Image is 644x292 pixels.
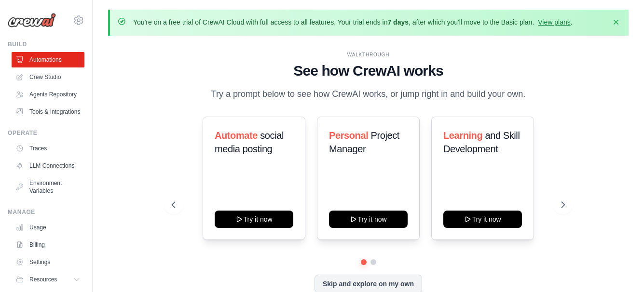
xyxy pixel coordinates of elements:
[29,276,57,283] span: Resources
[443,130,482,141] span: Learning
[8,208,84,216] div: Manage
[329,211,408,228] button: Try it now
[12,175,84,199] a: Environment Variables
[12,220,84,235] a: Usage
[172,51,565,58] div: WALKTHROUGH
[12,69,84,85] a: Crew Studio
[443,211,522,228] button: Try it now
[329,130,368,141] span: Personal
[12,104,84,119] a: Tools & Integrations
[12,254,84,270] a: Settings
[215,130,284,154] span: social media posting
[215,211,293,228] button: Try it now
[133,17,573,27] p: You're on a free trial of CrewAI Cloud with full access to all features. Your trial ends in , aft...
[12,237,84,252] a: Billing
[172,62,565,80] h1: See how CrewAI works
[538,18,570,26] a: View plans
[8,13,56,27] img: Logo
[329,130,399,154] span: Project Manager
[206,87,531,101] p: Try a prompt below to see how CrewAI works, or jump right in and build your own.
[8,129,84,137] div: Operate
[215,130,258,141] span: Automate
[12,52,84,67] a: Automations
[387,18,409,26] strong: 7 days
[12,158,84,173] a: LLM Connections
[8,40,84,48] div: Build
[12,141,84,156] a: Traces
[12,87,84,102] a: Agents Repository
[12,272,84,287] button: Resources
